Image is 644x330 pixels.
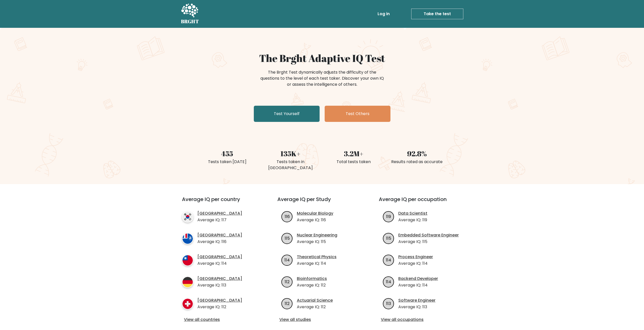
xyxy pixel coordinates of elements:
[297,282,327,288] p: Average IQ: 112
[297,232,337,238] a: Nuclear Engineering
[262,159,319,171] div: Tests taken in [GEOGRAPHIC_DATA]
[411,9,463,19] a: Take the test
[199,148,256,159] div: 455
[199,52,446,64] h1: The Brght Adaptive IQ Test
[297,276,327,282] a: Bioinformatics
[262,148,319,159] div: 135K+
[197,210,242,216] a: [GEOGRAPHIC_DATA]
[284,257,290,263] text: 114
[181,18,199,25] h5: BRGHT
[386,300,391,306] text: 113
[254,106,320,122] a: Test Yourself
[376,9,392,19] a: Log in
[386,279,391,284] text: 114
[297,297,333,303] a: Actuarial Science
[398,217,427,223] p: Average IQ: 119
[297,254,337,260] a: Theoretical Physics
[181,2,199,26] a: BRGHT
[285,279,289,284] text: 112
[197,276,242,282] a: [GEOGRAPHIC_DATA]
[182,211,193,223] img: country
[182,298,193,310] img: country
[297,210,333,216] a: Molecular Biology
[197,254,242,260] a: [GEOGRAPHIC_DATA]
[297,239,337,245] p: Average IQ: 115
[184,317,257,323] a: View all countries
[197,297,242,303] a: [GEOGRAPHIC_DATA]
[398,260,433,267] p: Average IQ: 114
[182,196,259,208] h3: Average IQ per country
[297,217,333,223] p: Average IQ: 116
[285,235,290,241] text: 115
[197,232,242,238] a: [GEOGRAPHIC_DATA]
[279,317,365,323] a: View all studies
[398,232,459,238] a: Embedded Software Engineer
[386,257,391,263] text: 114
[325,148,382,159] div: 3.2M+
[285,300,289,306] text: 112
[386,213,391,219] text: 119
[277,196,367,208] h3: Average IQ per Study
[259,69,385,87] div: The Brght Test dynamically adjusts the difficulty of the questions to the level of each test take...
[197,217,242,223] p: Average IQ: 117
[182,276,193,288] img: country
[388,148,446,159] div: 92.8%
[381,317,466,323] a: View all occupations
[197,282,242,288] p: Average IQ: 113
[325,106,390,122] a: Test Others
[197,260,242,267] p: Average IQ: 114
[297,260,337,267] p: Average IQ: 114
[398,254,433,260] a: Process Engineer
[388,159,446,165] div: Results rated as accurate
[197,239,242,245] p: Average IQ: 116
[182,233,193,244] img: country
[197,304,242,310] p: Average IQ: 112
[297,304,333,310] p: Average IQ: 112
[379,196,468,208] h3: Average IQ per occupation
[398,210,427,216] a: Data Scientist
[199,159,256,165] div: Tests taken [DATE]
[398,304,435,310] p: Average IQ: 113
[182,255,193,266] img: country
[398,297,435,303] a: Software Engineer
[398,276,438,282] a: Backend Developer
[398,239,459,245] p: Average IQ: 115
[398,282,438,288] p: Average IQ: 114
[325,159,382,165] div: Total tests taken
[285,213,290,219] text: 116
[386,235,391,241] text: 115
